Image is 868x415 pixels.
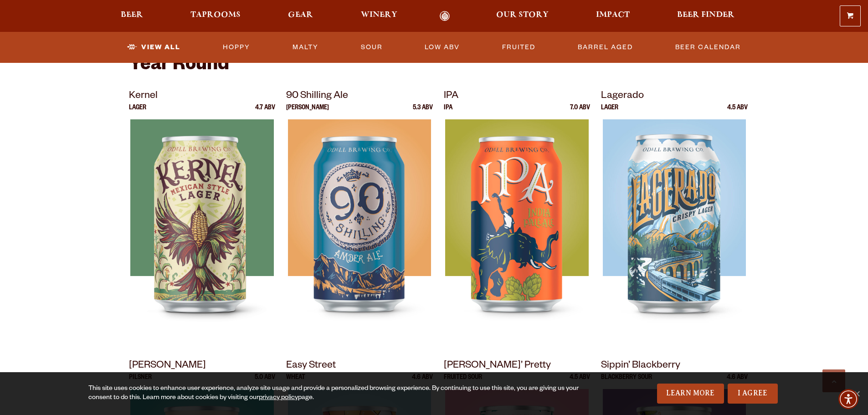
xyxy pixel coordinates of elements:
img: Kernel [130,119,273,347]
a: Kernel Lager 4.7 ABV Kernel Kernel [129,88,276,347]
a: 90 Shilling Ale [PERSON_NAME] 5.3 ABV 90 Shilling Ale 90 Shilling Ale [286,88,433,347]
a: Our Story [490,11,555,21]
p: 90 Shilling Ale [286,88,433,105]
p: Lager [129,105,146,119]
a: Beer [115,11,149,21]
span: Our Story [496,11,549,19]
a: Hoppy [219,37,254,58]
p: IPA [444,88,591,105]
a: Beer Finder [671,11,740,21]
img: Lagerado [603,119,746,347]
a: Taprooms [185,11,247,21]
a: View All [123,37,184,58]
div: Accessibility Menu [838,389,858,409]
a: privacy policy [259,395,298,402]
p: Lagerado [601,88,748,105]
span: Taprooms [190,11,241,19]
p: 5.3 ABV [413,105,433,119]
a: Scroll to top [822,369,845,392]
a: Low ABV [421,37,463,58]
a: Beer Calendar [672,37,745,58]
a: Lagerado Lager 4.5 ABV Lagerado Lagerado [601,88,748,347]
a: Malty [289,37,322,58]
p: Sippin’ Blackberry [601,358,748,374]
p: [PERSON_NAME]’ Pretty [444,358,591,374]
a: Fruited [498,37,539,58]
a: Odell Home [428,11,462,21]
p: Kernel [129,88,276,105]
p: 4.5 ABV [727,105,748,119]
img: 90 Shilling Ale [288,119,431,347]
div: This site uses cookies to enhance user experience, analyze site usage and provide a personalized ... [88,384,582,403]
span: Impact [596,11,630,19]
a: Impact [590,11,636,21]
a: Winery [355,11,403,21]
p: Easy Street [286,358,433,374]
p: [PERSON_NAME] [129,358,276,374]
h2: Year Round [129,55,740,77]
p: Lager [601,105,618,119]
a: Barrel Aged [574,37,637,58]
p: [PERSON_NAME] [286,105,329,119]
span: Beer Finder [677,11,734,19]
p: 7.0 ABV [570,105,590,119]
img: IPA [445,119,588,347]
p: 4.7 ABV [255,105,275,119]
span: Beer [121,11,143,19]
a: Learn More [657,384,724,404]
a: Sour [357,37,386,58]
a: I Agree [728,384,778,404]
a: IPA IPA 7.0 ABV IPA IPA [444,88,591,347]
span: Winery [361,11,397,19]
p: IPA [444,105,452,119]
a: Gear [282,11,319,21]
span: Gear [288,11,313,19]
